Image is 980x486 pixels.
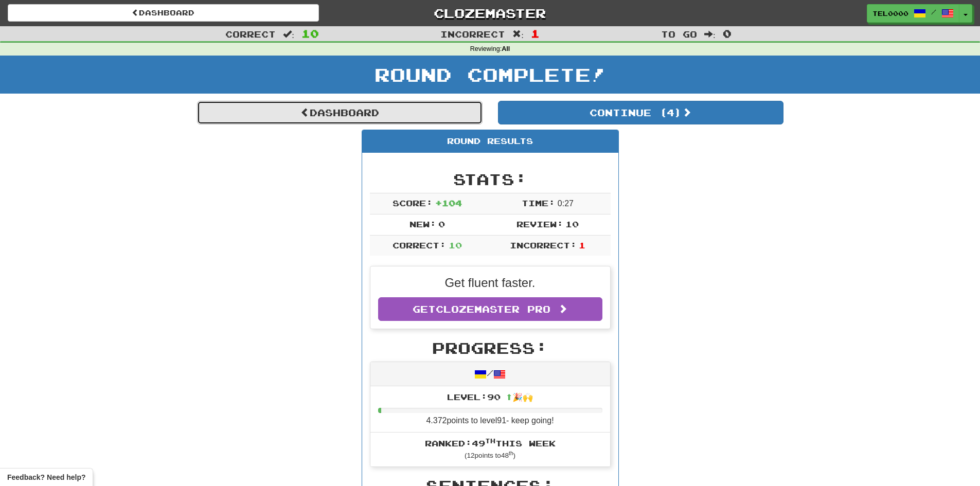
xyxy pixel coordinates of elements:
[435,198,462,208] span: + 104
[485,437,495,444] sup: th
[225,29,276,39] span: Correct
[7,472,85,482] span: Open feedback widget
[449,240,462,250] span: 10
[436,303,550,315] span: Clozemaster Pro
[498,101,783,124] button: Continue (4)
[723,27,732,40] span: 0
[378,274,602,292] p: Get fluent faster.
[409,219,436,229] span: New:
[8,4,319,22] a: Dashboard
[393,240,446,250] span: Correct:
[370,171,611,188] h2: Stats:
[440,29,505,39] span: Incorrect
[362,130,618,153] div: Round Results
[425,438,556,448] span: Ranked: 49 this week
[197,101,483,124] a: Dashboard
[704,30,716,39] span: :
[931,8,936,15] span: /
[502,45,510,52] strong: All
[872,9,908,18] span: TEL0000
[283,30,294,39] span: :
[501,392,533,402] span: ⬆🎉🙌
[370,362,610,386] div: /
[393,198,433,208] span: Score:
[370,386,610,433] li: 4.372 points to level 91 - keep going!
[522,198,555,208] span: Time:
[512,30,524,39] span: :
[510,240,577,250] span: Incorrect:
[661,29,697,39] span: To go
[4,64,976,85] h1: Round Complete!
[509,451,513,456] sup: th
[301,27,319,40] span: 10
[438,219,445,229] span: 0
[565,219,579,229] span: 10
[516,219,563,229] span: Review:
[867,4,959,23] a: TEL0000 /
[378,297,602,321] a: GetClozemaster Pro
[579,240,585,250] span: 1
[531,27,540,40] span: 1
[334,4,646,22] a: Clozemaster
[370,339,611,356] h2: Progress:
[465,452,515,459] small: ( 12 points to 48 )
[558,199,574,208] span: 0 : 27
[447,392,533,402] span: Level: 90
